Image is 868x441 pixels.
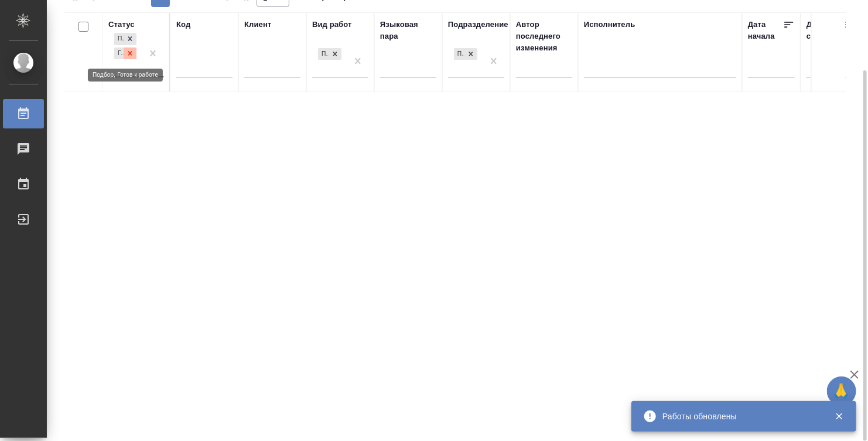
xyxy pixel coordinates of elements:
[318,48,329,60] div: Перевод
[380,19,436,42] div: Языковая пара
[748,19,783,42] div: Дата начала
[807,19,842,42] div: Дата сдачи
[244,19,271,30] div: Клиент
[454,48,464,60] div: Прямая загрузка (шаблонные документы)
[827,411,851,422] button: Закрыть
[453,47,479,62] div: Прямая загрузка (шаблонные документы)
[113,32,138,46] div: Подбор, Готов к работе
[662,411,817,422] div: Работы обновлены
[176,19,190,30] div: Код
[584,19,635,30] div: Исполнитель
[448,19,508,30] div: Подразделение
[108,19,135,30] div: Статус
[827,376,856,406] button: 🙏
[114,48,124,60] div: Готов к работе
[317,47,343,62] div: Перевод
[832,379,852,403] span: 🙏
[312,19,352,30] div: Вид работ
[516,19,572,54] div: Автор последнего изменения
[114,33,124,45] div: Подбор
